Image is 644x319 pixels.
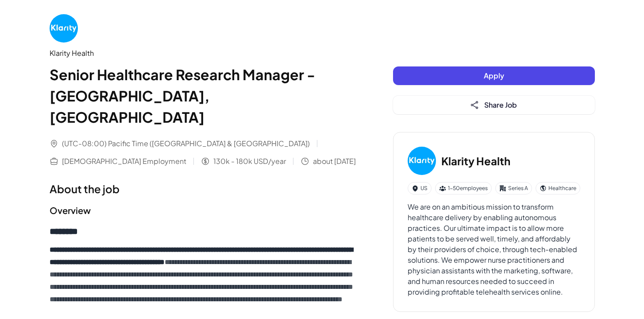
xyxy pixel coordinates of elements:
span: [DEMOGRAPHIC_DATA] Employment [62,156,186,167]
div: We are on an ambitious mission to transform healthcare delivery by enabling autonomous practices.... [408,202,580,297]
div: Healthcare [536,182,580,195]
img: Kl [408,147,436,175]
h2: Overview [50,204,358,217]
button: Share Job [393,96,595,114]
span: (UTC-08:00) Pacific Time ([GEOGRAPHIC_DATA] & [GEOGRAPHIC_DATA]) [62,138,310,149]
div: US [408,182,432,195]
button: Apply [393,66,595,85]
span: 130k - 180k USD/year [213,156,286,167]
img: Kl [50,14,78,43]
div: 1-50 employees [435,182,492,195]
div: Series A [495,182,532,195]
h1: About the job [50,181,358,197]
h3: Klarity Health [441,153,510,169]
span: Share Job [484,100,517,109]
div: Klarity Health [50,48,358,58]
span: Apply [484,71,504,80]
span: about [DATE] [313,156,356,167]
h1: Senior Healthcare Research Manager - [GEOGRAPHIC_DATA], [GEOGRAPHIC_DATA] [50,64,358,128]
